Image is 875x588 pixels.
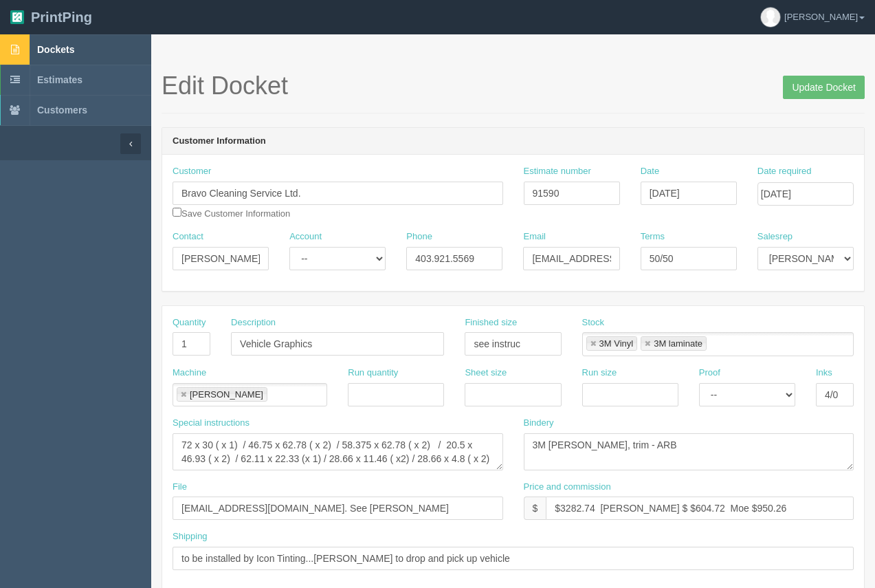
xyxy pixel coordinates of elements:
input: Enter customer name [173,182,503,205]
label: Stock [582,316,605,329]
label: Finished size [465,316,517,329]
input: Update Docket [783,76,865,99]
label: Description [231,316,276,329]
label: Bindery [524,417,554,430]
label: Date [641,165,659,178]
img: logo-3e63b451c926e2ac314895c53de4908e5d424f24456219fb08d385ab2e579770.png [10,10,24,24]
label: Machine [173,367,206,380]
label: Special instructions [173,417,250,430]
label: Shipping [173,530,208,543]
span: Dockets [37,44,74,55]
div: 3M laminate [654,339,702,348]
div: 3M Vinyl [599,339,634,348]
label: Sheet size [465,367,507,380]
div: $ [524,497,546,520]
label: Price and commission [524,481,611,494]
label: Date required [757,165,812,178]
label: Email [523,230,546,243]
label: Estimate number [524,165,591,178]
label: Contact [173,230,203,243]
span: Customers [37,105,87,116]
label: Customer [173,165,211,178]
label: File [173,481,187,494]
label: Inks [816,367,832,380]
div: [PERSON_NAME] [190,390,263,399]
textarea: 72 x 30 ( x 1) / 46.75 x 62.78 ( x 2) / 58.375 x 62.78 ( x 2) / 20.5 x 46.93 ( x 2) / 62.11 x 22.... [173,433,503,470]
div: Save Customer Information [173,165,503,220]
header: Customer Information [162,128,864,155]
label: Proof [699,367,720,380]
span: Estimates [37,74,82,85]
h1: Edit Docket [162,72,865,100]
label: Account [289,230,322,243]
label: Quantity [173,316,206,329]
label: Salesrep [757,230,793,243]
label: Phone [406,230,432,243]
label: Run size [582,367,617,380]
img: avatar_default-7531ab5dedf162e01f1e0bb0964e6a185e93c5c22dfe317fb01d7f8cd2b1632c.jpg [761,8,780,27]
label: Terms [641,230,665,243]
label: Run quantity [348,367,398,380]
textarea: 3M [PERSON_NAME], trim - ARB [524,433,854,470]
